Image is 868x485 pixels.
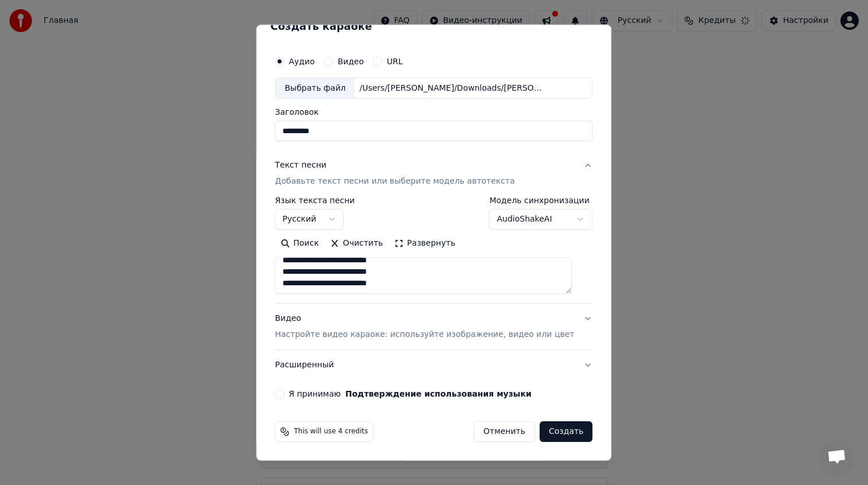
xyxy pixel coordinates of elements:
[275,108,592,116] label: Заголовок
[275,234,324,253] button: Поиск
[338,57,364,65] label: Видео
[289,57,315,65] label: Аудио
[275,313,574,340] div: Видео
[387,57,403,65] label: URL
[346,390,532,398] button: Я принимаю
[276,77,355,98] div: Выбрать файл
[490,196,593,204] label: Модель синхронизации
[289,390,532,398] label: Я принимаю
[275,176,515,187] p: Добавьте текст песни или выберите модель автотекста
[355,82,550,94] div: /Users/[PERSON_NAME]/Downloads/[PERSON_NAME]-_Aeroporty_([DOMAIN_NAME]).mp3
[474,421,535,442] button: Отменить
[275,160,327,171] div: Текст песни
[294,427,368,436] span: This will use 4 credits
[275,196,592,303] div: Текст песниДобавьте текст песни или выберите модель автотекста
[275,196,355,204] label: Язык текста песни
[275,150,592,196] button: Текст песниДобавьте текст песни или выберите модель автотекста
[275,350,592,380] button: Расширенный
[325,234,389,253] button: Очистить
[270,21,597,31] h2: Создать караоке
[275,329,574,340] p: Настройте видео караоке: используйте изображение, видео или цвет
[540,421,592,442] button: Создать
[275,304,592,350] button: ВидеоНастройте видео караоке: используйте изображение, видео или цвет
[389,234,461,253] button: Развернуть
